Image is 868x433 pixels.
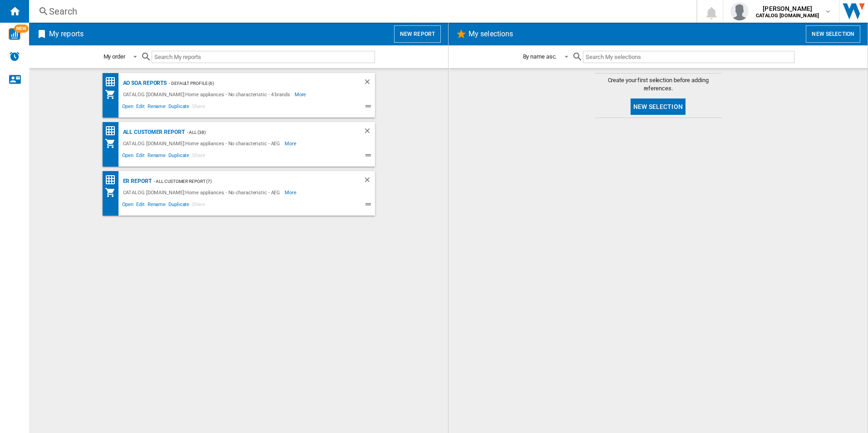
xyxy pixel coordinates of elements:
div: CATALOG [DOMAIN_NAME]:Home appliances - No characteristic - 4 brands [121,89,295,100]
div: Delete [363,127,375,138]
span: Open [121,151,135,162]
div: Price Matrix [105,76,121,88]
div: ER Report [121,176,152,187]
span: Share [191,151,207,162]
span: Open [121,200,135,211]
div: Price Matrix [105,125,121,137]
span: Duplicate [167,200,191,211]
span: Edit [135,200,146,211]
div: - All Customer Report (7) [152,176,345,187]
button: New selection [806,25,860,43]
span: NEW [14,25,29,33]
div: My order [104,53,125,60]
span: Edit [135,102,146,113]
div: - ALL (38) [185,127,345,138]
img: wise-card.svg [9,28,20,40]
div: My Assortment [105,89,121,100]
div: By name asc. [523,53,557,60]
span: Rename [146,200,167,211]
span: Share [191,200,207,211]
div: - Default profile (6) [167,78,345,89]
button: New selection [631,98,686,115]
b: CATALOG [DOMAIN_NAME] [756,13,819,19]
span: Duplicate [167,102,191,113]
button: New report [394,25,441,43]
span: Rename [146,151,167,162]
img: alerts-logo.svg [9,51,20,62]
div: AO SOA Reports [121,78,167,89]
input: Search My selections [583,51,794,63]
h2: My reports [47,25,85,43]
div: My Assortment [105,187,121,198]
span: Open [121,102,135,113]
input: Search My reports [152,51,375,63]
div: My Assortment [105,138,121,149]
div: CATALOG [DOMAIN_NAME]:Home appliances - No characteristic - AEG [121,138,285,149]
div: Search [49,5,673,18]
span: [PERSON_NAME] [756,4,819,13]
span: Rename [146,102,167,113]
span: Duplicate [167,151,191,162]
div: Delete [363,176,375,187]
div: Price Matrix [105,174,121,186]
span: More [295,89,308,100]
span: Edit [135,151,146,162]
img: profile.jpg [730,2,749,20]
span: More [285,138,298,149]
span: Create your first selection before adding references. [595,76,722,93]
h2: My selections [467,25,515,43]
div: Delete [363,78,375,89]
span: More [285,187,298,198]
div: CATALOG [DOMAIN_NAME]:Home appliances - No characteristic - AEG [121,187,285,198]
span: Share [191,102,207,113]
div: All Customer Report [121,127,185,138]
